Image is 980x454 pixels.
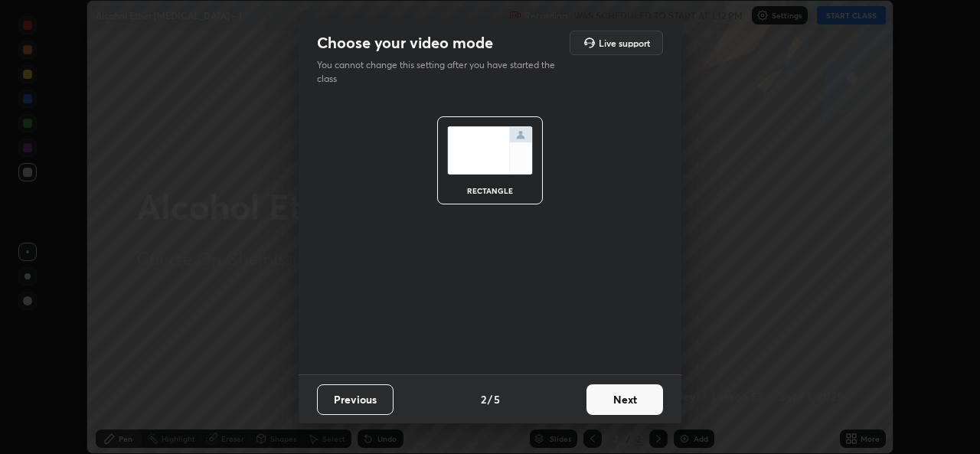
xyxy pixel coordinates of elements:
[599,38,650,47] h5: Live support
[586,384,663,415] button: Next
[494,391,500,407] h4: 5
[488,391,492,407] h4: /
[317,33,493,53] h2: Choose your video mode
[317,384,394,415] button: Previous
[459,187,521,194] div: rectangle
[317,58,565,86] p: You cannot change this setting after you have started the class
[447,126,533,175] img: normalScreenIcon.ae25ed63.svg
[481,391,486,407] h4: 2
